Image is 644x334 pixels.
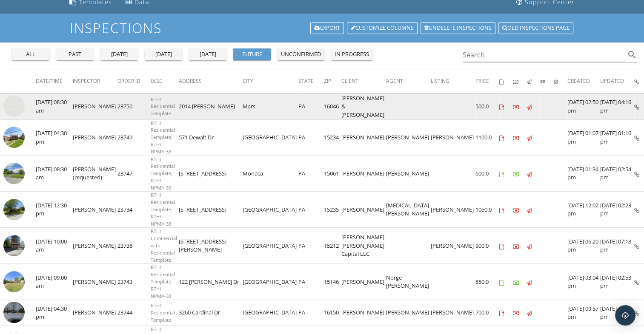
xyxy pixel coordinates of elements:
[36,264,73,300] td: [DATE] 09:00 am
[36,300,73,326] td: [DATE] 04:30 pm
[73,70,117,93] th: Inspector: Not sorted.
[70,20,574,35] h1: Inspections
[179,156,243,192] td: [STREET_ADDRESS]
[36,228,73,264] td: [DATE] 10:00 am
[600,77,624,85] span: Updated
[600,70,634,93] th: Updated: Not sorted.
[145,48,182,60] button: [DATE]
[73,228,117,264] td: [PERSON_NAME]
[151,228,177,263] span: RTHI Commercial with Residential Template
[3,127,25,148] img: streetview
[117,77,140,85] span: Order ID
[73,94,117,120] td: [PERSON_NAME]
[151,70,179,93] th: Desc: Not sorted.
[3,199,25,220] img: streetview
[243,94,298,120] td: Mars
[298,156,324,192] td: PA
[386,156,431,192] td: [PERSON_NAME]
[237,50,267,59] div: future
[179,77,202,85] span: Address
[73,192,117,228] td: [PERSON_NAME]
[567,70,600,93] th: Created: Not sorted.
[179,119,243,156] td: 571 Dewalt Dr
[331,48,372,60] button: in progress
[117,192,151,228] td: 23734
[151,156,175,191] span: RTHI Residential Template, RTHI NPMA-33
[117,264,151,300] td: 23743
[233,48,271,60] button: future
[600,156,634,192] td: [DATE] 02:54 pm
[324,156,341,192] td: 15061
[567,228,600,264] td: [DATE] 06:20 pm
[179,228,243,264] td: [STREET_ADDRESS][PERSON_NAME]
[324,264,341,300] td: 15146
[463,48,626,62] input: Search
[347,22,418,34] a: Customize Columns
[567,77,590,85] span: Created
[600,300,634,326] td: [DATE] 10:09 pm
[335,50,369,59] div: in progress
[341,77,358,85] span: Client
[151,264,175,299] span: RTHI Residential Template, RTHI NPMA-33
[298,300,324,326] td: PA
[117,70,151,93] th: Order ID: Not sorted.
[475,77,489,85] span: Price
[117,228,151,264] td: 23738
[431,77,449,85] span: Listing
[298,70,324,93] th: State: Not sorted.
[148,50,179,59] div: [DATE]
[341,94,386,120] td: [PERSON_NAME] & [PERSON_NAME]
[567,94,600,120] td: [DATE] 02:50 pm
[499,70,513,93] th: Agreements signed: Not sorted.
[243,192,298,228] td: [GEOGRAPHIC_DATA]
[431,119,475,156] td: [PERSON_NAME]
[298,264,324,300] td: PA
[3,271,25,292] img: streetview
[104,50,135,59] div: [DATE]
[36,94,73,120] td: [DATE] 08:30 am
[36,77,63,85] span: Date/Time
[475,228,499,264] td: 900.0
[567,119,600,156] td: [DATE] 01:07 pm
[151,78,162,84] span: Desc
[179,70,243,93] th: Address: Not sorted.
[341,228,386,264] td: [PERSON_NAME] [PERSON_NAME] Capital LLC
[36,70,73,93] th: Date/Time: Not sorted.
[386,119,431,156] td: [PERSON_NAME]
[151,120,175,155] span: RTHI Residential Template, RTHI NPMA-33
[627,50,637,60] i: search
[100,48,138,60] button: [DATE]
[73,300,117,326] td: [PERSON_NAME]
[386,192,431,228] td: [MEDICAL_DATA][PERSON_NAME]
[36,156,73,192] td: [DATE] 08:30 am
[298,228,324,264] td: PA
[3,96,25,117] img: streetview
[341,192,386,228] td: [PERSON_NAME]
[117,300,151,326] td: 23744
[475,94,499,120] td: 500.0
[15,50,46,59] div: all
[567,300,600,326] td: [DATE] 09:57 pm
[60,50,90,59] div: past
[243,300,298,326] td: [GEOGRAPHIC_DATA]
[386,70,431,93] th: Agent: Not sorted.
[540,70,554,93] th: Submitted: Not sorted.
[278,48,324,60] button: unconfirmed
[527,70,540,93] th: Published: Not sorted.
[179,192,243,228] td: [STREET_ADDRESS]
[431,70,475,93] th: Listing: Not sorted.
[341,70,386,93] th: Client: Not sorted.
[475,156,499,192] td: 600.0
[298,119,324,156] td: PA
[600,264,634,300] td: [DATE] 02:53 pm
[341,264,386,300] td: [PERSON_NAME]
[421,22,495,34] a: Undelete inspections
[324,228,341,264] td: 15212
[243,70,298,93] th: City: Not sorted.
[298,94,324,120] td: PA
[386,77,403,85] span: Agent
[298,192,324,228] td: PA
[475,300,499,326] td: 700.0
[36,119,73,156] td: [DATE] 04:30 pm
[3,163,25,184] img: streetview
